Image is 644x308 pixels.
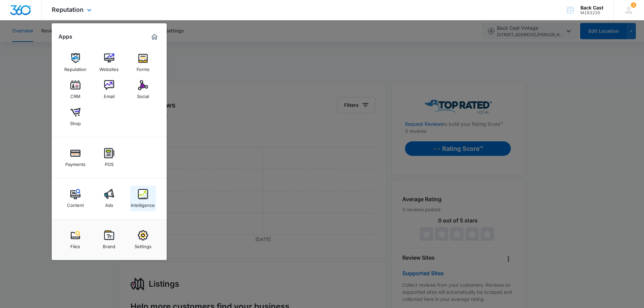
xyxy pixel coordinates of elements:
span: Reputation [52,6,84,13]
div: CRM [70,90,80,99]
div: Settings [135,240,151,249]
a: Ads [96,186,122,211]
a: Payments [63,145,88,170]
a: Content [63,186,88,211]
div: account name [580,5,603,10]
a: Brand [96,227,122,253]
a: Shop [63,104,88,129]
a: Intelligence [130,186,156,211]
div: notifications count [631,2,636,8]
div: Intelligence [131,199,155,208]
a: Forms [130,50,156,75]
span: 1 [631,2,636,8]
div: Content [67,199,84,208]
div: Payments [65,158,86,167]
div: account id [580,10,603,15]
a: Reputation [63,50,88,75]
a: Websites [96,50,122,75]
div: Reputation [64,63,87,72]
a: Settings [130,227,156,253]
div: Shop [70,117,81,126]
div: Websites [99,63,119,72]
div: Brand [103,240,115,249]
div: Files [70,240,80,249]
div: Social [137,90,149,99]
a: Social [130,77,156,102]
div: POS [105,158,114,167]
a: Email [96,77,122,102]
a: POS [96,145,122,170]
div: Ads [105,199,113,208]
div: Email [104,90,115,99]
a: Marketing 360® Dashboard [149,31,160,42]
h2: Apps [58,33,72,40]
a: Files [63,227,88,253]
a: CRM [63,77,88,102]
div: Forms [137,63,149,72]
